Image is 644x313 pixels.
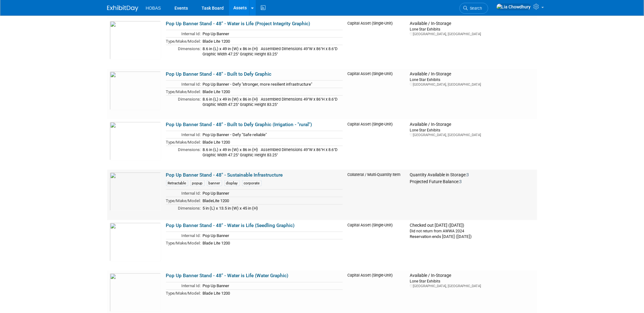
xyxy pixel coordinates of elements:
div: corporate [242,180,262,186]
div: Checked out [DATE] ([DATE]) [410,223,534,228]
span: HOBAS [146,6,161,11]
div: [GEOGRAPHIC_DATA], [GEOGRAPHIC_DATA] [410,284,534,289]
td: Internal Id: [166,30,201,38]
span: 8.6 in (L) x 49 in (W) x 86 in (H) [203,97,258,102]
div: Reservation ends [DATE] ([DATE]) [410,234,534,239]
div: Available / In-Storage [410,71,534,77]
span: Assembled Dimensions 49"W x 86"H x 8.6"D Graphic Width 47.25" Graphic Height 83.25" [203,97,338,107]
td: Pop Up Banner [201,30,343,38]
td: Type/Make/Model: [166,138,201,146]
div: Lone Star Exhibits [410,127,534,133]
span: 8.6 in (L) x 49 in (W) x 86 in (H) [203,147,258,152]
td: Pop Up Banner - Defy "stronger, more resilient infrastructure" [201,81,343,88]
a: Pop Up Banner Stand - 48" - Built to Defy Graphic (Irrigation - "rural") [166,122,312,127]
div: [GEOGRAPHIC_DATA], [GEOGRAPHIC_DATA] [410,133,534,137]
div: banner [207,180,222,186]
div: Available / In-Storage [410,21,534,26]
span: Assembled Dimensions 49"W x 86"H x 8.6"D Graphic Width 47.25" Graphic Height 83.25" [203,147,338,158]
a: Pop Up Banner Stand - 48" - Built to Defy Graphic [166,71,272,77]
div: Quantity Available in Storage: [410,172,534,178]
div: Lone Star Exhibits [410,26,534,32]
img: Lia Chowdhury [496,3,531,10]
td: Dimensions: [166,45,201,58]
td: Type/Make/Model: [166,88,201,95]
td: Pop Up Banner [201,232,343,239]
td: Type/Make/Model: [166,290,201,297]
div: display [224,180,240,186]
td: Type/Make/Model: [166,37,201,45]
td: Internal Id: [166,232,201,239]
a: Pop Up Banner Stand - 48" - Water is Life (Seedling Graphic) [166,223,295,228]
a: Pop Up Banner Stand - 48" - Sustainable Infrastructure [166,172,283,178]
td: Type/Make/Model: [166,197,201,204]
td: Internal Id: [166,131,201,139]
div: Lone Star Exhibits [410,279,534,284]
td: Type/Make/Model: [166,239,201,246]
td: Pop Up Banner - Defy "Safe reliable" [201,131,343,139]
div: [GEOGRAPHIC_DATA], [GEOGRAPHIC_DATA] [410,82,534,87]
td: BladeLite 1200 [201,197,343,204]
td: Internal Id: [166,81,201,88]
div: Available / In-Storage [410,273,534,279]
a: Pop Up Banner Stand - 48" - Water is Life (Water Graphic) [166,273,289,279]
td: Collateral / Multi-Quantity Item [345,170,408,220]
span: 8.6 in (L) x 49 in (W) x 86 in (H) [203,46,258,51]
td: Blade Lite 1200 [201,290,343,297]
span: 3 [459,179,462,184]
a: Search [460,3,488,14]
div: Projected Future Balance: [410,178,534,185]
span: 5 in (L) x 13.5 in (W) x 45 in (H) [203,206,258,211]
td: Capital Asset (Single-Unit) [345,18,408,69]
div: [GEOGRAPHIC_DATA], [GEOGRAPHIC_DATA] [410,32,534,36]
span: Search [468,6,482,11]
td: Blade Lite 1200 [201,239,343,246]
td: Dimensions: [166,146,201,159]
div: popup [190,180,205,186]
a: Pop Up Banner Stand - 48" - Water is Life (Project Integrity Graphic) [166,21,310,26]
td: Blade Lite 1200 [201,88,343,95]
div: Did not return from AWWA 2024 [410,228,534,234]
td: Pop Up Banner [201,190,343,197]
span: Assembled Dimensions 49"W x 86"H x 8.6"D Graphic Width 47.25" Graphic Height 83.25" [203,46,338,57]
td: Internal Id: [166,190,201,197]
td: Blade Lite 1200 [201,37,343,45]
td: Capital Asset (Single-Unit) [345,119,408,170]
img: ExhibitDay [107,5,138,12]
td: Blade Lite 1200 [201,138,343,146]
div: Retractable [166,180,188,186]
td: Pop Up Banner [201,282,343,290]
td: Capital Asset (Single-Unit) [345,220,408,271]
td: Dimensions: [166,204,201,211]
div: Available / In-Storage [410,122,534,127]
td: Capital Asset (Single-Unit) [345,69,408,119]
td: Internal Id: [166,282,201,290]
div: Lone Star Exhibits [410,77,534,82]
td: Dimensions: [166,95,201,108]
span: 3 [466,172,469,177]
